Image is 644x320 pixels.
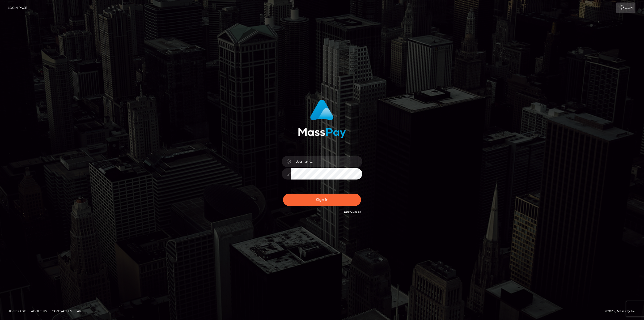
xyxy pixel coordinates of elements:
[75,307,85,315] a: API
[8,3,27,13] a: Login Page
[50,307,74,315] a: Contact Us
[616,3,635,13] a: Login
[298,100,346,138] img: MassPay Login
[605,308,640,314] div: © 2025 , MassPay Inc.
[29,307,49,315] a: About Us
[291,156,362,167] input: Username...
[344,211,361,214] a: Need Help?
[283,194,361,206] button: Sign in
[6,307,28,315] a: Homepage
